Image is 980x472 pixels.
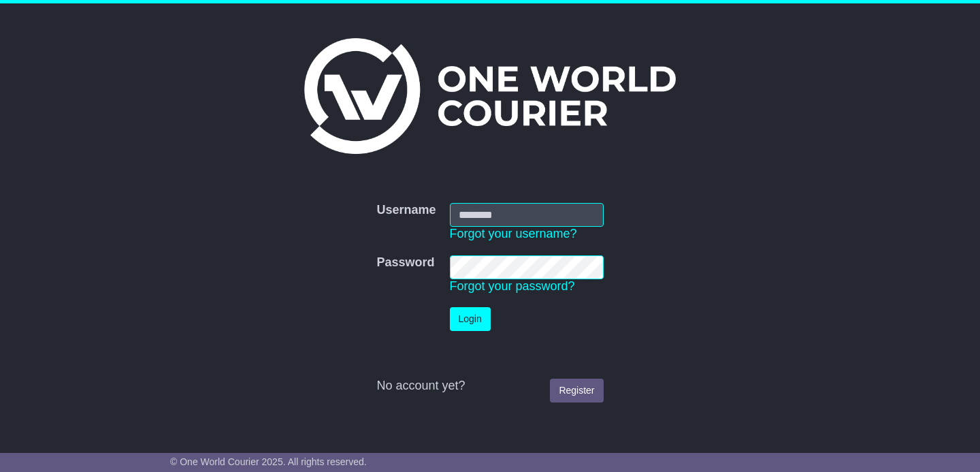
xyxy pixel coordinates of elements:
label: Password [376,255,434,270]
img: One World [304,38,676,154]
a: Forgot your password? [450,279,575,293]
span: © One World Courier 2025. All rights reserved. [170,456,367,467]
a: Forgot your username? [450,227,577,240]
label: Username [376,203,436,218]
a: Register [550,379,603,403]
button: Login [450,307,491,331]
div: No account yet? [376,379,603,394]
